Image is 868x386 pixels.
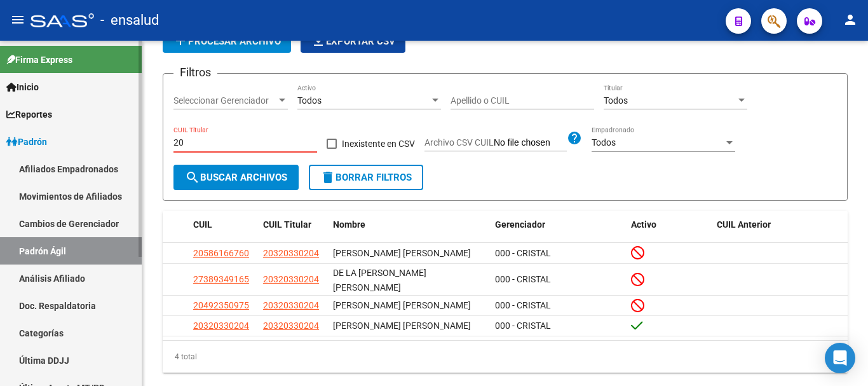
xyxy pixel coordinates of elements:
span: [PERSON_NAME] [PERSON_NAME] [333,300,471,310]
datatable-header-cell: CUIL Titular [258,211,328,238]
span: [PERSON_NAME] [PERSON_NAME] [333,248,471,258]
span: 000 - CRISTAL [495,248,551,258]
span: Activo [631,219,656,230]
span: 20320330204 [263,274,319,284]
button: Borrar Filtros [309,165,423,190]
mat-icon: help [567,130,582,146]
div: 4 total [163,341,848,373]
button: Exportar CSV [301,30,405,53]
span: Exportar CSV [311,36,395,47]
span: CUIL Anterior [717,219,771,230]
span: Procesar archivo [173,36,281,47]
span: Buscar Archivos [185,172,287,183]
mat-icon: search [185,170,200,185]
span: Todos [604,95,628,106]
span: Inexistente en CSV [342,136,415,151]
input: Archivo CSV CUIL [494,137,567,149]
span: 20492350975 [193,300,249,310]
span: Nombre [333,219,365,230]
mat-icon: person [843,12,858,27]
span: 20586166760 [193,248,249,258]
span: DE LA [PERSON_NAME] [PERSON_NAME] [333,268,426,293]
datatable-header-cell: CUIL [188,211,258,238]
span: [PERSON_NAME] [PERSON_NAME] [333,321,471,331]
datatable-header-cell: Nombre [328,211,490,238]
span: 000 - CRISTAL [495,321,551,331]
datatable-header-cell: Gerenciador [490,211,627,238]
span: Inicio [6,80,39,94]
datatable-header-cell: CUIL Anterior [712,211,848,238]
button: Buscar Archivos [173,165,299,190]
span: 20320330204 [263,300,319,310]
span: 20320330204 [193,321,249,331]
div: Open Intercom Messenger [825,343,855,373]
span: - ensalud [100,6,159,34]
span: Archivo CSV CUIL [424,137,494,148]
span: 27389349165 [193,274,249,284]
datatable-header-cell: Activo [626,211,712,238]
span: CUIL Titular [263,219,311,230]
mat-icon: delete [320,170,336,185]
span: Todos [297,95,322,106]
button: Procesar archivo [163,30,291,53]
span: 000 - CRISTAL [495,274,551,284]
span: Gerenciador [495,219,545,230]
span: Seleccionar Gerenciador [173,95,276,106]
span: 000 - CRISTAL [495,300,551,310]
mat-icon: add [173,33,188,48]
span: Firma Express [6,53,72,67]
span: 20320330204 [263,321,319,331]
mat-icon: file_download [311,33,326,48]
h3: Filtros [173,64,217,81]
mat-icon: menu [10,12,25,27]
span: Reportes [6,107,52,121]
span: Todos [592,137,616,148]
span: Padrón [6,135,47,149]
span: 20320330204 [263,248,319,258]
span: CUIL [193,219,212,230]
span: Borrar Filtros [320,172,412,183]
